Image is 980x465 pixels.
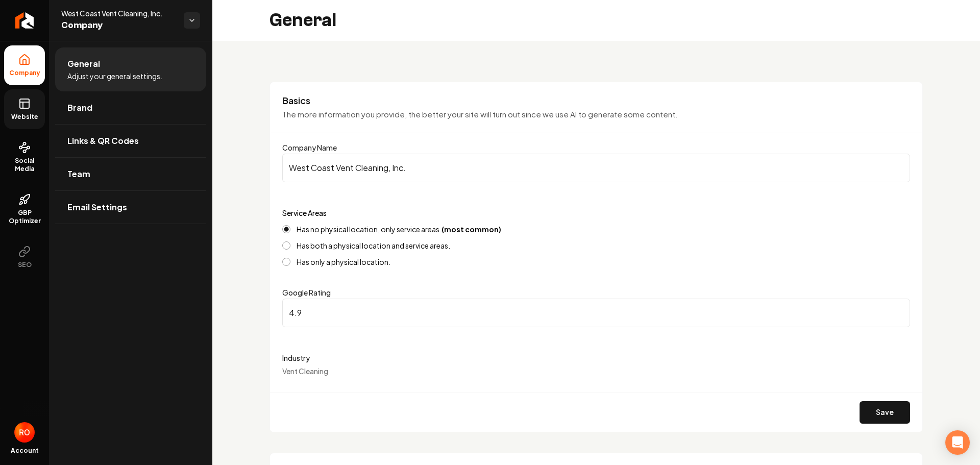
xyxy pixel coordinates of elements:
[55,91,206,124] a: Brand
[282,352,910,364] label: Industry
[282,366,328,376] span: Vent Cleaning
[55,125,206,157] a: Links & QR Codes
[297,226,501,233] label: Has no physical location, only service areas.
[5,69,44,77] span: Company
[55,191,206,224] a: Email Settings
[282,299,910,327] input: Google Rating
[4,133,45,181] a: Social Media
[4,185,45,233] a: GBP Optimizer
[282,143,337,152] label: Company Name
[67,102,92,114] span: Brand
[860,401,910,424] button: Save
[269,10,336,31] h2: General
[4,237,45,277] button: SEO
[67,58,100,70] span: General
[442,225,501,234] strong: (most common)
[14,422,35,443] button: Open user button
[14,422,35,443] img: Roberto Osorio
[282,208,327,217] label: Service Areas
[945,430,970,455] div: Open Intercom Messenger
[67,201,127,213] span: Email Settings
[297,258,390,265] label: Has only a physical location.
[282,154,910,182] input: Company Name
[15,12,34,29] img: Rebolt Logo
[7,113,42,121] span: Website
[61,8,176,18] span: West Coast Vent Cleaning, Inc.
[11,447,39,455] span: Account
[4,89,45,129] a: Website
[55,158,206,190] a: Team
[61,18,176,33] span: Company
[297,242,450,249] label: Has both a physical location and service areas.
[282,94,910,107] h3: Basics
[67,71,162,81] span: Adjust your general settings.
[282,109,910,120] p: The more information you provide, the better your site will turn out since we use AI to generate ...
[67,168,90,180] span: Team
[67,135,139,147] span: Links & QR Codes
[282,288,331,297] label: Google Rating
[4,157,45,173] span: Social Media
[4,209,45,225] span: GBP Optimizer
[14,261,36,269] span: SEO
